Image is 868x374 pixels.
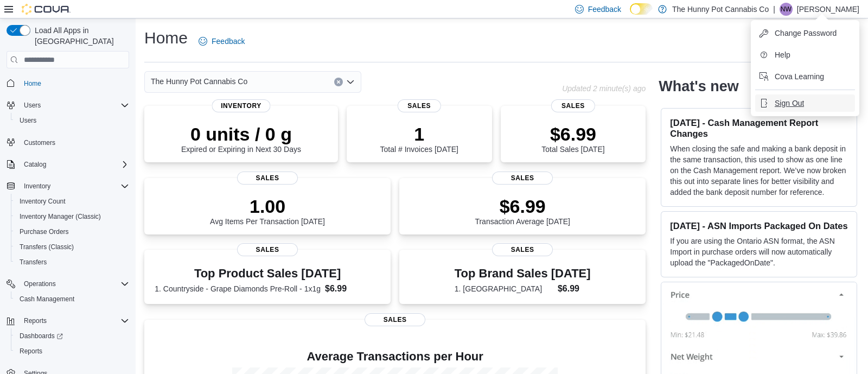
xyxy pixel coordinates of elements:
span: Sales [492,243,553,256]
p: When closing the safe and making a bank deposit in the same transaction, this used to show as one... [670,143,848,198]
p: | [773,3,775,16]
span: Users [20,99,129,112]
span: Catalog [24,160,46,169]
span: Sales [365,313,425,326]
span: Inventory [24,182,50,191]
span: Customers [20,136,129,149]
span: Home [24,79,41,88]
p: The Hunny Pot Cannabis Co [672,3,769,16]
button: Reports [20,314,51,327]
span: Sales [551,99,595,112]
h3: Top Product Sales [DATE] [155,267,380,280]
img: Cova [22,4,71,15]
button: Transfers (Classic) [11,239,133,255]
span: Cova Learning [775,71,824,82]
button: Change Password [755,24,855,42]
button: Help [755,46,855,64]
div: Avg Items Per Transaction [DATE] [210,195,325,226]
span: Reports [15,345,129,358]
h3: [DATE] - Cash Management Report Changes [670,117,848,139]
a: Cash Management [15,293,79,306]
span: Dashboards [15,329,129,343]
a: Customers [20,136,60,149]
span: Inventory Manager (Classic) [15,210,129,223]
span: Users [15,114,129,127]
div: Nyanna Walker [780,3,793,16]
button: Reports [2,313,133,328]
div: Expired or Expiring in Next 30 Days [181,123,301,154]
span: Users [20,116,36,125]
span: Inventory Count [15,195,129,208]
a: Feedback [194,30,249,52]
button: Catalog [20,158,50,171]
button: Sign Out [755,94,855,112]
button: Reports [11,344,133,359]
h2: What's new [659,78,738,95]
span: Users [24,101,41,110]
span: Load All Apps in [GEOGRAPHIC_DATA] [30,25,129,47]
span: Transfers (Classic) [15,240,129,253]
a: Transfers [15,256,51,269]
h1: Home [144,27,188,49]
p: $6.99 [475,195,570,217]
div: Total # Invoices [DATE] [380,123,458,154]
dt: 1. Countryside - Grape Diamonds Pre-Roll - 1x1g [155,283,321,294]
a: Dashboards [11,328,133,344]
button: Customers [2,135,133,150]
p: Updated 2 minute(s) ago [562,84,646,93]
p: [PERSON_NAME] [797,3,859,16]
span: Inventory Count [20,197,66,206]
span: Reports [20,314,129,327]
span: Sales [237,243,298,256]
span: Cash Management [15,293,129,306]
span: Transfers (Classic) [20,243,74,251]
a: Inventory Count [15,195,70,208]
span: Help [775,49,790,60]
button: Cova Learning [755,68,855,85]
button: Users [2,98,133,113]
h3: Top Brand Sales [DATE] [455,267,591,280]
span: Catalog [20,158,129,171]
button: Open list of options [346,78,355,86]
button: Transfers [11,255,133,270]
button: Operations [2,276,133,291]
span: Inventory [212,99,270,112]
span: Transfers [15,256,129,269]
span: Operations [20,277,129,290]
span: Change Password [775,28,837,39]
button: Users [11,113,133,128]
span: Feedback [588,4,621,15]
button: Users [20,99,45,112]
dd: $6.99 [558,282,591,295]
span: Purchase Orders [20,227,69,236]
span: The Hunny Pot Cannabis Co [151,75,247,88]
dt: 1. [GEOGRAPHIC_DATA] [455,283,553,294]
span: NW [781,3,792,16]
dd: $6.99 [325,282,380,295]
button: Operations [20,277,60,290]
button: Inventory Manager (Classic) [11,209,133,224]
span: Cash Management [20,295,74,303]
span: Reports [24,316,47,325]
span: Sign Out [775,98,804,109]
span: Operations [24,280,56,288]
span: Sales [492,172,553,185]
button: Inventory [20,180,55,193]
a: Dashboards [15,329,67,343]
button: Purchase Orders [11,224,133,239]
span: Inventory [20,180,129,193]
div: Total Sales [DATE] [541,123,604,154]
span: Dashboards [20,332,63,340]
div: Transaction Average [DATE] [475,195,570,226]
button: Cash Management [11,291,133,307]
span: Reports [20,347,42,356]
input: Dark Mode [630,3,653,15]
span: Feedback [212,36,245,47]
span: Customers [24,138,55,147]
span: Sales [398,99,441,112]
a: Purchase Orders [15,225,73,238]
button: Inventory Count [11,194,133,209]
span: Home [20,76,129,90]
span: Dark Mode [630,15,630,15]
span: Purchase Orders [15,225,129,238]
